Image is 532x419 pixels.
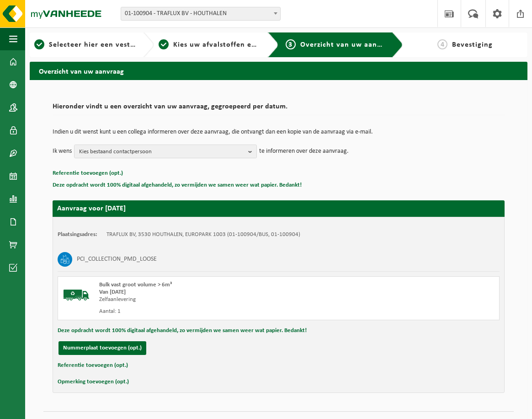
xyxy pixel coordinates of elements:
[34,39,44,49] span: 1
[79,145,245,159] span: Kies bestaand contactpersoon
[53,167,123,179] button: Referentie toevoegen (opt.)
[49,41,148,48] span: Selecteer hier een vestiging
[99,289,126,295] strong: Van [DATE]
[452,41,493,48] span: Bevestiging
[259,145,349,158] p: te informeren over deze aanvraag.
[99,308,315,315] div: Aantal: 1
[59,341,146,355] button: Nummerplaat toevoegen (opt.)
[121,7,280,20] span: 01-100904 - TRAFLUX BV - HOUTHALEN
[57,205,126,212] strong: Aanvraag voor [DATE]
[58,231,97,237] strong: Plaatsingsadres:
[58,325,307,337] button: Deze opdracht wordt 100% digitaal afgehandeld, zo vermijden we samen weer wat papier. Bedankt!
[99,296,315,303] div: Zelfaanlevering
[63,281,90,309] img: BL-SO-LV.png
[286,39,296,49] span: 3
[121,7,281,21] span: 01-100904 - TRAFLUX BV - HOUTHALEN
[173,41,299,48] span: Kies uw afvalstoffen en recipiënten
[74,145,257,158] button: Kies bestaand contactpersoon
[30,62,527,80] h2: Overzicht van uw aanvraag
[34,39,136,50] a: 1Selecteer hier een vestiging
[77,252,157,267] h3: PCI_COLLECTION_PMD_LOOSE
[58,360,128,371] button: Referentie toevoegen (opt.)
[58,376,129,388] button: Opmerking toevoegen (opt.)
[106,231,300,238] td: TRAFLUX BV, 3530 HOUTHALEN, EUROPARK 1003 (01-100904/BUS, 01-100904)
[99,282,172,288] span: Bulk vast groot volume > 6m³
[53,145,72,158] p: Ik wens
[53,103,505,115] h2: Hieronder vindt u een overzicht van uw aanvraag, gegroepeerd per datum.
[159,39,260,50] a: 2Kies uw afvalstoffen en recipiënten
[53,179,302,191] button: Deze opdracht wordt 100% digitaal afgehandeld, zo vermijden we samen weer wat papier. Bedankt!
[300,41,397,48] span: Overzicht van uw aanvraag
[437,39,447,49] span: 4
[159,39,169,49] span: 2
[53,129,505,135] p: Indien u dit wenst kunt u een collega informeren over deze aanvraag, die ontvangt dan een kopie v...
